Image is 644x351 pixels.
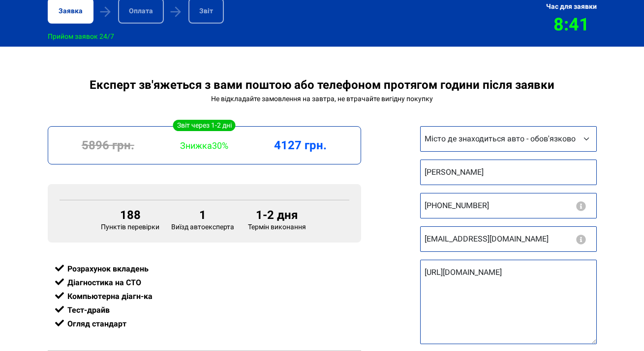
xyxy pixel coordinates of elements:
[420,160,597,185] input: Ваше ім'я
[420,193,597,218] input: +38 (XXX) XXX-XX-XX
[575,201,587,211] button: Ніяких СМС і Viber розсилок. Зв'язок з експертом або екстрені питання.
[95,208,165,231] div: Пунктів перевірки
[55,303,354,317] div: Тест-драйв
[240,208,313,231] div: Термін виконання
[252,138,349,152] div: 4127 грн.
[55,317,354,331] div: Огляд стандарт
[546,2,597,10] div: Час для заявки
[165,208,240,231] div: Виїзд автоексперта
[171,208,234,222] div: 1
[55,290,354,303] div: Компьютерна діагн-ка
[156,140,252,151] div: Знижка
[101,208,159,222] div: 188
[546,14,597,35] div: 8:41
[420,226,597,252] input: Email
[48,78,597,92] div: Експерт зв'яжеться з вами поштою або телефоном протягом години після заявки
[55,276,354,290] div: Діагностика на СТО
[48,95,597,103] div: Не відкладайте замовлення на завтра, не втрачайте вигідну покупку
[60,138,156,152] div: 5896 грн.
[246,208,307,222] div: 1-2 дня
[575,235,587,244] button: Ніякого спаму, на електронну пошту приходить звіт.
[55,262,354,276] div: Розрахунок вкладень
[212,140,228,151] span: 30%
[48,32,114,40] div: Прийом заявок 24/7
